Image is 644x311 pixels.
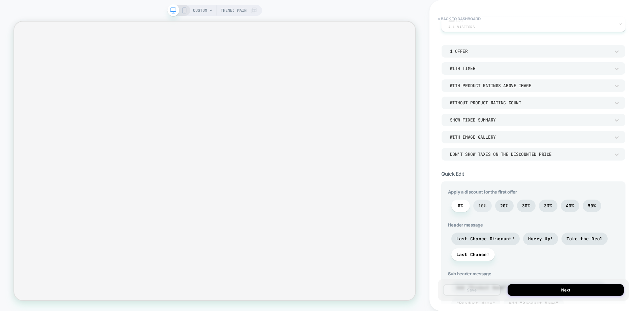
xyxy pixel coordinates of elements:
span: Sub header message [448,271,619,276]
div: Don't show taxes on the discounted price [450,151,610,157]
span: 30% [522,203,530,209]
div: With Image Gallery [450,134,610,140]
div: With Product Ratings Above Image [450,83,610,89]
div: Without Product Rating Count [450,100,610,106]
span: Last Chance Discount! [456,236,515,242]
span: 20% [500,203,509,209]
span: 33% [544,203,552,209]
span: 0% [458,203,463,209]
span: Apply a discount for the first offer [448,189,619,195]
button: Save [443,284,501,296]
span: 10% [478,203,487,209]
span: Hurry Up! [528,236,553,242]
span: Theme: MAIN [221,5,247,16]
span: Quick Edit [441,171,464,177]
button: < back to dashboard [434,13,484,24]
div: 1 Offer [450,48,610,54]
span: 50% [588,203,596,209]
span: 40% [566,203,574,209]
span: CUSTOM [193,5,207,16]
button: Next [508,284,624,296]
span: Last Chance! [456,252,490,257]
div: With Timer [450,66,610,71]
div: Show Fixed Summary [450,117,610,123]
span: Header message [448,222,619,228]
span: All Visitors [448,25,475,29]
span: Take the Deal [567,236,603,242]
